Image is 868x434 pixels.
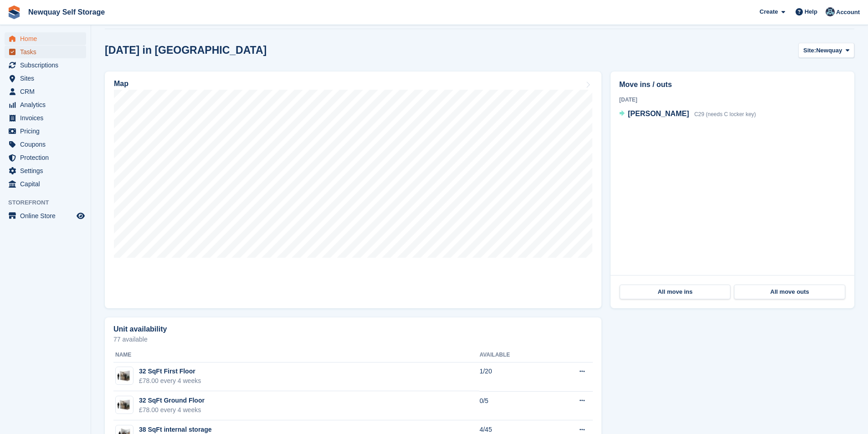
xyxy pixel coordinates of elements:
img: 32-sqft-unit%20(1).jpg [116,398,133,412]
a: menu [5,178,86,190]
span: CRM [20,85,75,98]
a: menu [5,125,86,138]
span: Capital [20,178,75,190]
a: Map [105,71,601,308]
a: menu [5,59,86,71]
div: 32 SqFt Ground Floor [139,396,205,405]
span: Home [20,32,75,45]
div: £78.00 every 4 weeks [139,405,205,415]
button: Site: Newquay [798,43,854,58]
th: Name [113,348,479,363]
span: Online Store [20,209,75,222]
td: 1/20 [479,362,549,391]
h2: Map [114,80,128,88]
a: [PERSON_NAME] C29 (needs C locker key) [619,108,756,120]
a: menu [5,151,86,164]
span: Sites [20,72,75,85]
span: C29 (needs C locker key) [694,111,756,117]
span: Pricing [20,125,75,138]
span: Invoices [20,112,75,124]
div: £78.00 every 4 weeks [139,376,201,386]
span: Subscriptions [20,59,75,71]
span: Help [805,7,817,16]
a: menu [5,112,86,124]
span: Protection [20,151,75,164]
span: Newquay [816,46,842,55]
span: Analytics [20,98,75,111]
a: menu [5,209,86,222]
a: menu [5,164,86,177]
a: All move ins [620,285,730,299]
h2: Move ins / outs [619,79,846,90]
h2: [DATE] in [GEOGRAPHIC_DATA] [105,44,267,56]
a: menu [5,98,86,111]
a: Preview store [75,210,86,221]
a: Newquay Self Storage [25,5,108,20]
img: Colette Pearce [826,7,835,16]
a: menu [5,32,86,45]
span: Settings [20,164,75,177]
span: Site: [803,46,816,55]
span: Create [760,7,778,16]
a: menu [5,72,86,85]
p: 77 available [113,336,593,342]
span: Account [836,8,860,17]
td: 0/5 [479,391,549,420]
span: Tasks [20,46,75,58]
img: 32-sqft-unit.jpg [116,369,133,383]
span: Coupons [20,138,75,151]
span: Storefront [8,198,91,207]
a: menu [5,85,86,98]
th: Available [479,348,549,363]
div: [DATE] [619,96,846,104]
h2: Unit availability [113,325,167,333]
a: menu [5,46,86,58]
a: All move outs [734,285,845,299]
span: [PERSON_NAME] [628,110,689,117]
a: menu [5,138,86,151]
div: 32 SqFt First Floor [139,367,201,376]
img: stora-icon-8386f47178a22dfd0bd8f6a31ec36ba5ce8667c1dd55bd0f319d3a0aa187defe.svg [7,5,21,19]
